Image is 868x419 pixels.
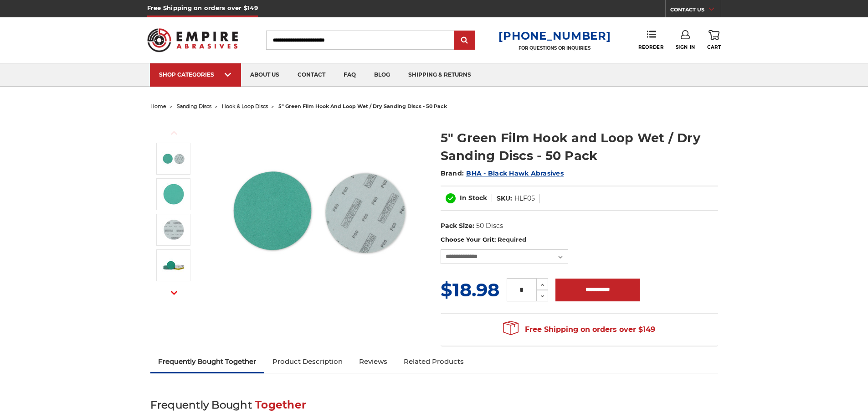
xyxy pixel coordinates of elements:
[476,221,503,231] dd: 50 Discs
[147,22,238,58] img: Empire Abrasives
[288,63,334,87] a: contact
[177,103,211,109] a: sanding discs
[162,254,185,277] img: BHA bulk pack box with 50 5-inch green film hook and loop sanding discs p120 grit
[456,31,474,50] input: Submit
[676,44,695,50] span: Sign In
[399,63,480,87] a: shipping & returns
[441,235,718,244] label: Choose Your Grit:
[255,398,306,411] span: Together
[497,194,512,203] dt: SKU:
[264,352,351,372] a: Product Description
[638,44,663,50] span: Reorder
[351,352,395,372] a: Reviews
[150,103,166,109] a: home
[163,123,185,143] button: Previous
[278,103,447,109] span: 5" green film hook and loop wet / dry sanding discs - 50 pack
[441,279,499,301] span: $18.98
[638,30,663,50] a: Reorder
[334,63,365,87] a: faq
[222,103,268,109] a: hook & loop discs
[498,45,611,51] p: FOR QUESTIONS OR INQUIRIES
[162,183,185,206] img: 5-inch 60-grit green film abrasive polyester film hook and loop sanding disc for welding, metalwo...
[150,398,252,411] span: Frequently Bought
[466,169,564,177] a: BHA - Black Hawk Abrasives
[670,5,721,17] a: CONTACT US
[514,194,535,203] dd: HLF05
[707,30,721,50] a: Cart
[498,29,611,42] a: [PHONE_NUMBER]
[150,352,265,372] a: Frequently Bought Together
[707,44,721,50] span: Cart
[503,321,655,339] span: Free Shipping on orders over $149
[498,236,526,243] small: Required
[162,147,185,170] img: Side-by-side 5-inch green film hook and loop sanding disc p60 grit and loop back
[395,352,472,372] a: Related Products
[162,218,185,241] img: 5-inch hook and loop backing detail on green film disc for sanding on stainless steel, automotive...
[441,169,464,177] span: Brand:
[441,221,474,231] dt: Pack Size:
[441,129,718,165] h1: 5" Green Film Hook and Loop Wet / Dry Sanding Discs - 50 Pack
[228,119,411,302] img: Side-by-side 5-inch green film hook and loop sanding disc p60 grit and loop back
[241,63,288,87] a: about us
[159,71,232,78] div: SHOP CATEGORIES
[163,283,185,303] button: Next
[365,63,399,87] a: blog
[460,194,487,202] span: In Stock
